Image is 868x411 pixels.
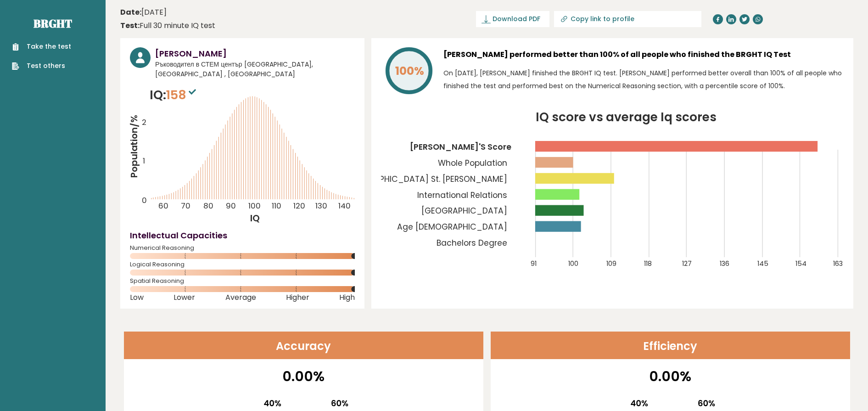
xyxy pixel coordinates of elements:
tspan: 91 [531,259,537,268]
tspan: Age [DEMOGRAPHIC_DATA] [397,221,507,232]
tspan: 154 [795,259,806,268]
a: Download PDF [476,11,549,27]
a: Test others [12,61,71,71]
tspan: 109 [606,259,616,268]
p: 0.00% [130,366,477,387]
h4: Intellectual Capacities [130,229,355,242]
span: Numerical Reasoning [130,246,355,250]
a: Take the test [12,42,71,51]
span: High [339,296,355,299]
tspan: 100 [248,201,261,212]
tspan: International Relations [417,190,507,201]
tspan: 2 [142,117,146,128]
span: 158 [166,86,198,103]
tspan: [PERSON_NAME]'S Score [410,141,511,152]
tspan: 120 [294,201,306,212]
tspan: 145 [758,259,769,268]
tspan: 163 [833,259,843,268]
header: Accuracy [124,332,483,359]
tspan: IQ [250,212,260,225]
tspan: 100% [395,63,424,79]
tspan: Bachelors Degree [437,237,507,248]
b: Test: [120,20,140,31]
tspan: 90 [226,201,236,212]
tspan: 1 [143,155,145,166]
div: Full 30 minute IQ test [120,20,215,31]
span: Average [225,296,256,299]
h3: [PERSON_NAME] [155,47,355,60]
span: Ръководител в СТЕМ център [GEOGRAPHIC_DATA], [GEOGRAPHIC_DATA] , [GEOGRAPHIC_DATA] [155,60,355,79]
span: Higher [286,296,309,299]
tspan: [GEOGRAPHIC_DATA] St. [PERSON_NAME] [343,174,507,185]
tspan: IQ score vs average Iq scores [536,109,717,125]
tspan: 80 [204,201,214,212]
tspan: 110 [272,201,281,212]
a: Brght [34,16,72,31]
time: [DATE] [120,7,167,18]
p: 0.00% [497,366,844,387]
tspan: 136 [720,259,729,268]
header: Efficiency [491,332,850,359]
tspan: 140 [339,201,351,212]
span: Logical Reasoning [130,263,355,266]
tspan: Population/% [128,115,140,178]
span: Download PDF [493,14,540,24]
tspan: 60 [158,201,168,212]
tspan: 0 [142,195,147,206]
tspan: 100 [569,259,579,268]
tspan: Whole Population [438,158,507,169]
tspan: 130 [316,201,328,212]
h3: [PERSON_NAME] performed better than 100% of all people who finished the BRGHT IQ Test [443,47,844,62]
b: Date: [120,7,141,17]
p: On [DATE], [PERSON_NAME] finished the BRGHT IQ test. [PERSON_NAME] performed better overall than ... [443,67,844,92]
span: Low [130,296,144,299]
tspan: 70 [181,201,190,212]
p: IQ: [150,86,198,104]
tspan: 127 [682,259,692,268]
span: Lower [174,296,195,299]
span: Spatial Reasoning [130,279,355,283]
tspan: 118 [644,259,652,268]
tspan: [GEOGRAPHIC_DATA] [421,205,507,216]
